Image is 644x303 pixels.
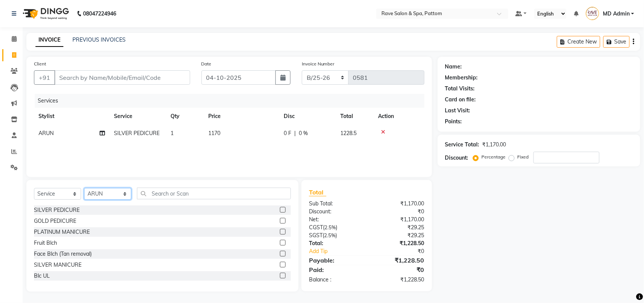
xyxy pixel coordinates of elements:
[19,3,71,24] img: logo
[518,154,529,160] label: Fixed
[482,154,506,160] label: Percentage
[445,63,462,71] div: Name:
[303,239,367,247] div: Total:
[367,200,430,208] div: ₹1,170.00
[201,61,212,67] label: Date
[302,61,335,67] label: Invoice Number
[109,108,166,125] th: Service
[303,224,367,232] div: ( )
[303,208,367,216] div: Discount:
[34,217,76,225] div: GOLD PEDICURE
[279,108,336,125] th: Disc
[34,228,90,236] div: PLATINUM MANICURE
[377,247,430,255] div: ₹0
[445,118,462,126] div: Points:
[309,188,326,196] span: Total
[603,36,630,48] button: Save
[309,232,323,239] span: SGST
[166,108,204,125] th: Qty
[445,107,470,115] div: Last Visit:
[324,232,335,238] span: 2.5%
[299,129,308,137] span: 0 %
[483,141,506,149] div: ₹1,170.00
[34,272,50,280] div: Blc UL
[373,108,424,125] th: Action
[34,239,57,247] div: Fruit Blch
[367,265,430,274] div: ₹0
[309,224,323,231] span: CGST
[303,247,377,255] a: Add Tip
[336,108,373,125] th: Total
[367,276,430,284] div: ₹1,228.50
[35,33,63,47] a: INVOICE
[54,70,190,85] input: Search by Name/Mobile/Email/Code
[445,96,476,104] div: Card on file:
[367,239,430,247] div: ₹1,228.50
[35,94,430,108] div: Services
[367,256,430,265] div: ₹1,228.50
[34,261,81,269] div: SILVER MANICURE
[208,130,220,137] span: 1170
[34,250,92,258] div: Face Blch (Tan removal)
[324,224,336,230] span: 2.5%
[204,108,279,125] th: Price
[367,224,430,232] div: ₹29.25
[586,7,599,20] img: MD Admin
[72,36,126,43] a: PREVIOUS INVOICES
[34,61,46,67] label: Client
[303,265,367,274] div: Paid:
[367,232,430,239] div: ₹29.25
[367,208,430,216] div: ₹0
[340,130,357,137] span: 1228.5
[445,74,478,82] div: Membership:
[294,129,296,137] span: |
[34,108,109,125] th: Stylist
[445,85,475,93] div: Total Visits:
[83,3,116,24] b: 08047224946
[303,216,367,224] div: Net:
[137,188,291,199] input: Search or Scan
[303,256,367,265] div: Payable:
[38,130,54,137] span: ARUN
[114,130,160,137] span: SILVER PEDICURE
[445,154,469,162] div: Discount:
[303,200,367,208] div: Sub Total:
[557,36,600,48] button: Create New
[445,141,480,149] div: Service Total:
[34,70,55,85] button: +91
[34,206,80,214] div: SILVER PEDICURE
[303,276,367,284] div: Balance :
[367,216,430,224] div: ₹1,170.00
[603,10,630,18] span: MD Admin
[284,129,291,137] span: 0 F
[171,130,174,137] span: 1
[303,232,367,239] div: ( )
